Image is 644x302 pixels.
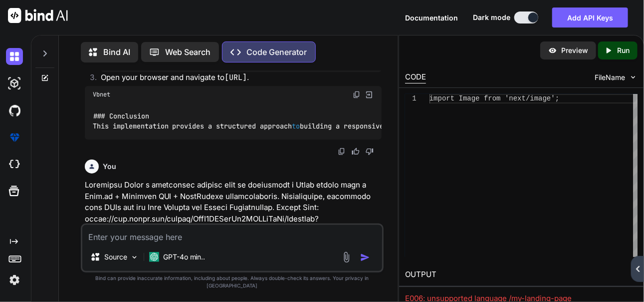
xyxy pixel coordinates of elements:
[341,251,352,263] img: attachment
[225,72,247,82] code: [URL]
[617,45,630,55] p: Run
[6,75,23,92] img: darkAi-studio
[93,90,110,98] span: Vbnet
[353,90,361,98] img: copy
[149,252,159,262] img: GPT-4o mini
[104,252,127,262] p: Source
[6,102,23,119] img: githubDark
[429,94,559,102] span: import Image from 'next/image';
[365,90,374,99] img: Open in Browser
[338,147,346,155] img: copy
[8,8,68,23] img: Bind AI
[405,13,458,22] span: Documentation
[552,7,628,27] button: Add API Keys
[360,252,370,262] img: icon
[81,274,384,289] p: Bind can provide inaccurate information, including about people. Always double-check its answers....
[166,46,211,58] p: Web Search
[366,147,374,155] img: dislike
[130,253,139,261] img: Pick Models
[561,45,588,55] p: Preview
[6,271,23,288] img: settings
[405,71,426,83] div: CODE
[6,129,23,146] img: premium
[399,263,644,286] h2: OUTPUT
[292,122,300,131] span: to
[405,94,417,103] div: 1
[103,46,130,58] p: Bind AI
[101,72,382,83] p: Open your browser and navigate to .
[6,156,23,173] img: cloudideIcon
[163,252,206,262] p: GPT-4o min..
[352,147,360,155] img: like
[405,12,458,23] button: Documentation
[595,72,625,82] span: FileName
[548,46,557,55] img: preview
[629,73,638,81] img: chevron down
[473,12,510,22] span: Dark mode
[103,161,116,171] h6: You
[6,48,23,65] img: darkChat
[247,46,307,58] p: Code Generator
